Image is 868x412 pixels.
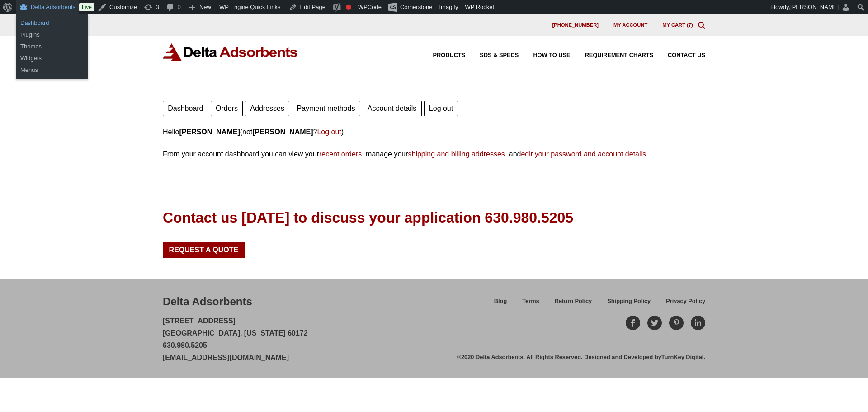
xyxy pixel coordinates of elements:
[346,5,351,10] div: Focus keyphrase not set
[16,41,88,52] a: Themes
[494,298,507,304] span: Blog
[245,101,289,116] a: Addresses
[689,22,691,28] span: 7
[519,52,570,58] a: How to Use
[545,22,606,29] a: [PHONE_NUMBER]
[465,52,519,58] a: SDS & SPECS
[424,101,458,116] a: Log out
[666,298,705,304] span: Privacy Policy
[163,101,208,116] a: Dashboard
[163,315,308,364] p: [STREET_ADDRESS] [GEOGRAPHIC_DATA], [US_STATE] 60172 630.980.5205
[16,52,88,64] a: Widgets
[661,354,704,360] a: TurnKey Digital
[668,52,705,58] span: Contact Us
[79,3,94,11] a: Live
[662,22,693,28] a: My Cart (7)
[163,43,298,61] img: Delta Adsorbents
[163,354,289,361] a: [EMAIL_ADDRESS][DOMAIN_NAME]
[653,52,705,58] a: Contact Us
[408,150,505,158] a: shipping and billing addresses
[599,296,658,312] a: Shipping Policy
[169,246,239,254] span: Request a Quote
[433,52,466,58] span: Products
[547,296,600,312] a: Return Policy
[698,22,705,29] div: Toggle Modal Content
[16,14,88,43] ul: Delta Adsorbents
[163,99,705,116] nav: Account pages
[16,64,88,76] a: Menus
[585,52,653,58] span: Requirement Charts
[252,128,313,136] strong: [PERSON_NAME]
[211,101,243,116] a: Orders
[522,298,539,304] span: Terms
[790,4,839,10] span: [PERSON_NAME]
[658,296,705,312] a: Privacy Policy
[552,23,599,28] span: [PHONE_NUMBER]
[16,38,88,79] ul: Delta Adsorbents
[163,148,705,160] p: From your account dashboard you can view your , manage your , and .
[555,298,592,304] span: Return Policy
[319,150,362,158] a: recent orders
[363,101,422,116] a: Account details
[16,17,88,29] a: Dashboard
[606,22,655,29] a: My account
[480,52,519,58] span: SDS & SPECS
[16,29,88,41] a: Plugins
[607,298,651,304] span: Shipping Policy
[163,294,252,309] div: Delta Adsorbents
[163,126,705,138] p: Hello (not ? )
[292,101,360,116] a: Payment methods
[317,128,341,136] a: Log out
[179,128,240,136] strong: [PERSON_NAME]
[419,52,466,58] a: Products
[163,208,573,228] div: Contact us [DATE] to discuss your application 630.980.5205
[521,150,646,158] a: edit your password and account details
[613,23,647,28] span: My account
[163,242,245,258] a: Request a Quote
[571,52,653,58] a: Requirement Charts
[457,353,705,361] div: ©2020 Delta Adsorbents. All Rights Reserved. Designed and Developed by .
[533,52,570,58] span: How to Use
[486,296,514,312] a: Blog
[514,296,547,312] a: Terms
